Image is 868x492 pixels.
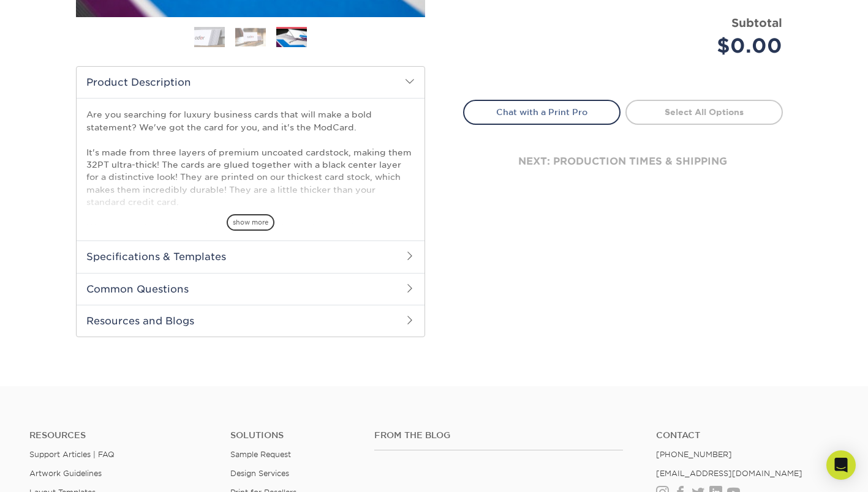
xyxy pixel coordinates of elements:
[77,67,425,98] h2: Product Description
[374,430,623,441] h4: From the Blog
[625,100,783,124] a: Select All Options
[235,28,266,47] img: Business Cards 02
[77,305,425,337] h2: Resources and Blogs
[77,273,425,305] h2: Common Questions
[29,450,115,459] a: Support Articles | FAQ
[731,16,782,29] strong: Subtotal
[3,455,104,488] iframe: Google Customer Reviews
[86,108,415,358] p: Are you searching for luxury business cards that will make a bold statement? We've got the card f...
[632,31,782,61] div: $0.00
[230,430,356,441] h4: Solutions
[656,469,802,478] a: [EMAIL_ADDRESS][DOMAIN_NAME]
[656,450,732,459] a: [PHONE_NUMBER]
[77,240,425,272] h2: Specifications & Templates
[230,450,291,459] a: Sample Request
[463,100,621,124] a: Chat with a Print Pro
[276,28,307,49] img: Business Cards 03
[463,125,783,198] div: next: production times & shipping
[29,430,212,441] h4: Resources
[230,469,289,478] a: Design Services
[826,450,856,480] div: Open Intercom Messenger
[656,430,839,441] a: Contact
[227,214,274,231] span: show more
[194,22,225,53] img: Business Cards 01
